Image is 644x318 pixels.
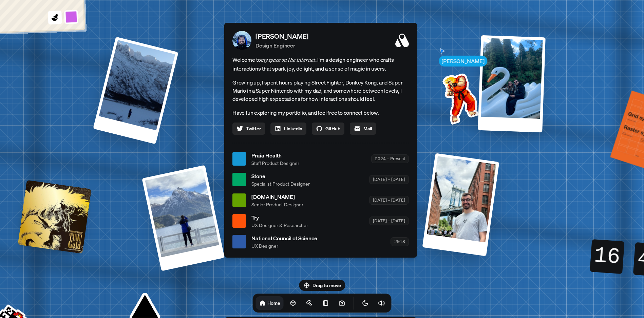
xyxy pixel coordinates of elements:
div: [DATE] – [DATE] [369,196,409,204]
span: Welcome to I'm a design engineer who crafts interactions that spark joy, delight, and a sense of ... [232,55,409,73]
span: Mail [363,125,372,132]
span: GitHub [325,125,340,132]
div: [DATE] – [DATE] [369,217,409,225]
a: Mail [350,123,376,135]
p: Growing up, I spent hours playing Street Fighter, Donkey Kong, and Super Mario in a Super Nintend... [232,78,409,103]
span: UX Designer & Researcher [251,222,308,229]
p: Have fun exploring my portfolio, and feel free to connect below. [232,108,409,117]
span: Try [251,213,308,222]
p: Design Engineer [255,41,308,50]
a: GitHub [312,123,344,135]
a: Linkedin [270,123,306,135]
p: [PERSON_NAME] [255,31,308,41]
button: Toggle Audio [375,296,389,310]
span: Senior Product Designer [251,201,303,208]
div: 2018 [391,237,409,246]
span: Stone [251,172,310,180]
a: Home [256,296,284,310]
em: my space on the internet. [261,56,317,63]
span: National Council of Science [251,234,317,242]
span: UX Designer [251,242,317,249]
span: Staff Product Designer [251,160,299,167]
h1: Home [267,300,280,306]
span: [DOMAIN_NAME] [251,193,303,201]
a: Twitter [232,123,265,135]
span: Linkedin [284,125,302,132]
img: Profile example [425,63,493,132]
button: Toggle Theme [359,296,372,310]
div: 2024 – Present [371,154,409,163]
div: [DATE] – [DATE] [369,175,409,184]
span: Specialist Product Designer [251,180,310,187]
img: Profile Picture [232,31,251,50]
span: Praia Health [251,151,299,160]
span: Twitter [246,125,261,132]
